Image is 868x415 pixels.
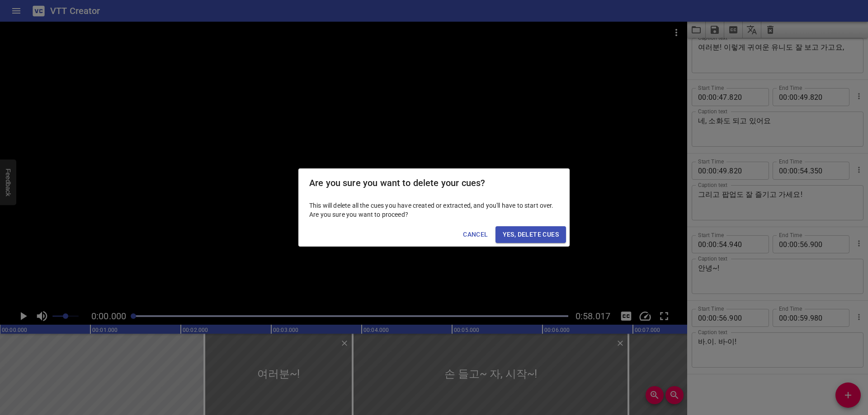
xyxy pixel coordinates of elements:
[503,229,559,240] span: Yes, Delete Cues
[298,197,570,223] div: This will delete all the cues you have created or extracted, and you'll have to start over. Are y...
[459,226,491,243] button: Cancel
[463,229,488,240] span: Cancel
[495,226,566,243] button: Yes, Delete Cues
[309,176,559,190] h2: Are you sure you want to delete your cues?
